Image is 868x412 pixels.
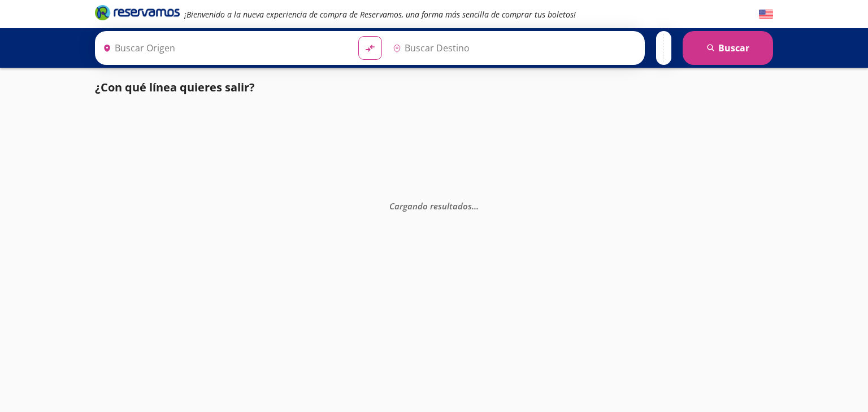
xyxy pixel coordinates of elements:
[474,200,476,212] span: .
[95,4,180,21] i: Brand Logo
[476,200,479,212] span: .
[184,9,576,20] em: ¡Bienvenido a la nueva experiencia de compra de Reservamos, una forma más sencilla de comprar tus...
[683,31,773,65] button: Buscar
[95,79,255,96] p: ¿Con qué línea quieres salir?
[388,34,639,62] input: Buscar Destino
[472,200,474,212] span: .
[98,34,349,62] input: Buscar Origen
[389,200,479,212] em: Cargando resultados
[95,4,180,24] a: Brand Logo
[759,7,773,21] button: English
